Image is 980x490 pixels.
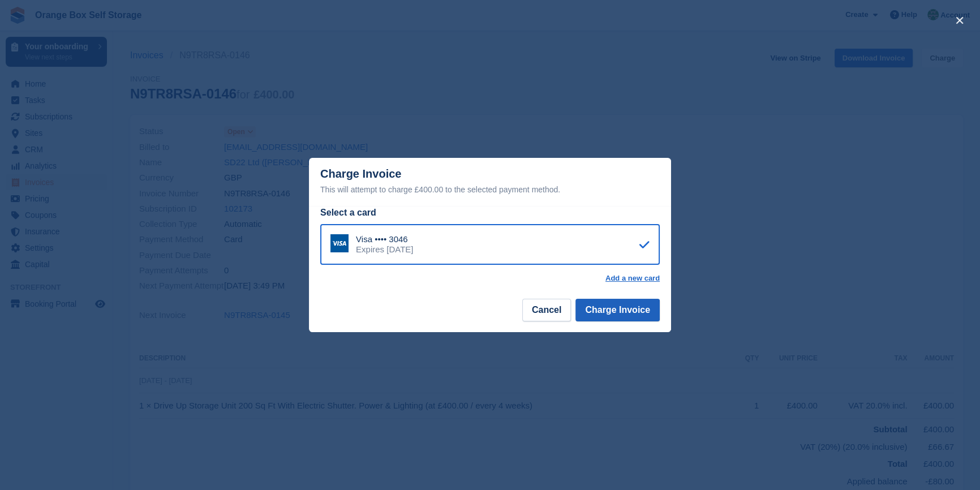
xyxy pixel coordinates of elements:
[951,11,969,29] button: close
[320,183,660,196] div: This will attempt to charge £400.00 to the selected payment method.
[330,234,349,252] img: Visa Logo
[356,234,413,244] div: Visa •••• 3046
[320,167,660,196] div: Charge Invoice
[522,299,571,321] button: Cancel
[575,299,660,321] button: Charge Invoice
[320,206,660,220] div: Select a card
[605,274,660,283] a: Add a new card
[356,244,413,255] div: Expires [DATE]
